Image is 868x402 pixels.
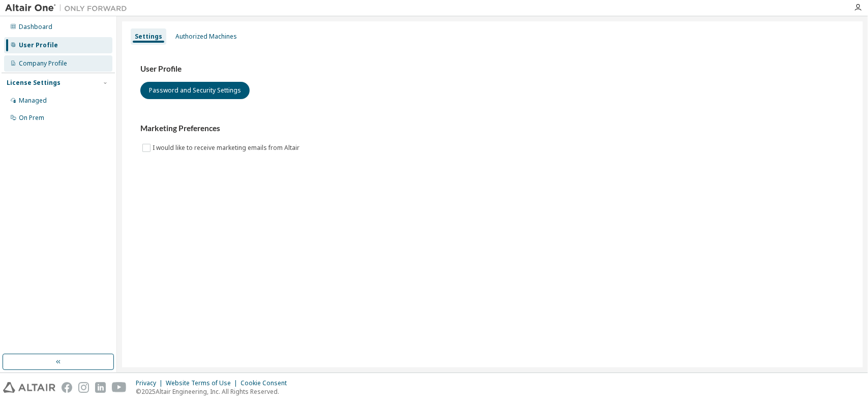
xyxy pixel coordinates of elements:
[62,382,72,393] img: facebook.svg
[78,382,89,393] img: instagram.svg
[19,41,58,49] div: User Profile
[140,82,250,99] button: Password and Security Settings
[136,387,293,396] p: © 2025 Altair Engineering, Inc. All Rights Reserved.
[140,123,845,134] h3: Marketing Preferences
[5,3,132,13] img: Altair One
[19,23,52,31] div: Dashboard
[7,79,61,87] div: License Settings
[3,382,55,393] img: altair_logo.svg
[140,64,845,74] h3: User Profile
[135,33,162,41] div: Settings
[175,33,237,41] div: Authorized Machines
[95,382,106,393] img: linkedin.svg
[153,142,302,154] label: I would like to receive marketing emails from Altair
[166,379,241,387] div: Website Terms of Use
[19,114,44,122] div: On Prem
[112,382,127,393] img: youtube.svg
[241,379,293,387] div: Cookie Consent
[19,97,47,105] div: Managed
[19,59,67,68] div: Company Profile
[136,379,166,387] div: Privacy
